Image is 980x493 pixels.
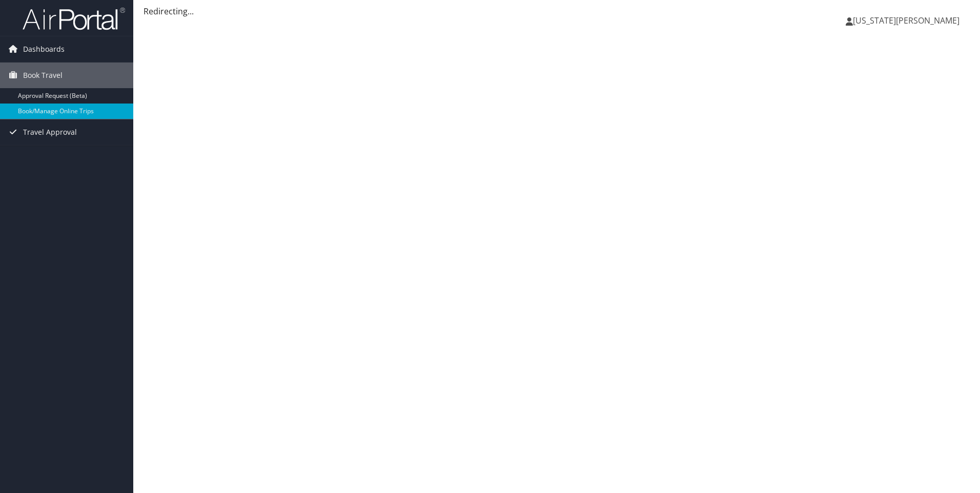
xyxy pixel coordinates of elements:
[144,5,970,17] div: Redirecting...
[846,5,970,36] a: [US_STATE][PERSON_NAME]
[23,7,125,31] img: airportal-logo.png
[853,15,959,26] span: [US_STATE][PERSON_NAME]
[23,119,77,145] span: Travel Approval
[23,36,65,62] span: Dashboards
[23,63,63,88] span: Book Travel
